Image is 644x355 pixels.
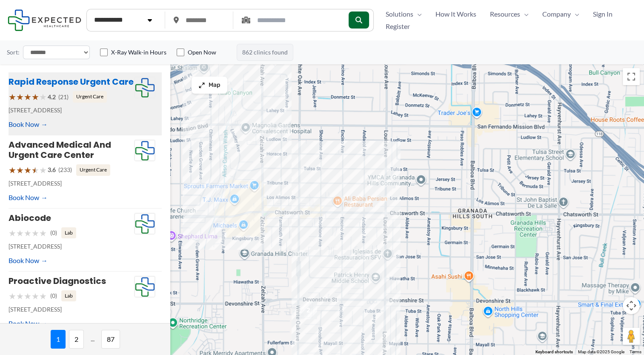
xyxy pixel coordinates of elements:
span: Lab [61,290,76,301]
span: 3.6 [48,164,56,175]
span: Resources [490,8,520,20]
span: ★ [39,225,47,241]
span: 87 [101,330,120,349]
img: Expected Healthcare Logo [135,77,155,98]
a: Terms (opens in new tab) [630,349,641,354]
a: How It Works [429,8,483,20]
span: ★ [24,162,31,178]
label: X-Ray Walk-in Hours [111,48,166,57]
a: Sign In [586,8,619,20]
span: ★ [31,225,39,241]
span: ★ [16,225,24,241]
a: CompanyMenu Toggle [535,8,586,20]
span: Urgent Care [76,164,110,175]
span: (21) [58,92,69,103]
a: SolutionsMenu Toggle [379,8,429,20]
span: (0) [50,290,57,301]
p: [STREET_ADDRESS] [9,105,134,116]
span: (0) [50,227,57,238]
span: 862 clinics found [237,44,293,61]
span: Map [209,82,220,89]
span: ★ [24,225,31,241]
img: Expected Healthcare Logo [135,213,155,235]
p: [STREET_ADDRESS] [9,304,134,315]
span: Register [386,20,410,33]
img: Maximize [198,82,205,89]
button: Map [192,77,227,94]
button: Toggle fullscreen view [623,68,640,85]
a: Abiocode [9,212,51,224]
span: ★ [24,288,31,304]
a: Book Now [9,254,48,267]
span: Urgent Care [73,91,107,102]
span: ★ [31,162,39,178]
span: Solutions [386,8,413,20]
a: Register [379,20,417,33]
span: Map data ©2025 Google [578,349,624,354]
label: Open Now [188,48,216,57]
img: Expected Healthcare Logo [135,140,155,161]
div: 2 [296,298,321,323]
span: ★ [31,288,39,304]
span: ★ [39,89,47,105]
p: [STREET_ADDRESS] [9,241,134,252]
span: ★ [16,162,24,178]
span: 1 [51,330,66,349]
span: ★ [9,225,16,241]
span: Sign In [593,8,613,20]
a: Rapid Response Urgent Care [9,76,134,88]
span: ★ [31,89,39,105]
img: Expected Healthcare Logo [135,276,155,298]
span: Menu Toggle [571,8,579,20]
a: Proactive Diagnostics [9,275,106,287]
button: Drag Pegman onto the map to open Street View [623,328,640,345]
a: Book Now [9,317,48,330]
label: Sort: [7,47,20,58]
span: ★ [9,162,16,178]
span: ★ [39,288,47,304]
span: Company [542,8,571,20]
span: 4.2 [48,92,56,103]
span: Lab [61,227,76,238]
p: [STREET_ADDRESS] [9,178,134,189]
span: Menu Toggle [520,8,529,20]
span: 2 [69,330,84,349]
span: ... [87,330,98,349]
a: Advanced Medical and Urgent Care Center [9,139,111,161]
span: ★ [39,162,47,178]
span: ★ [16,288,24,304]
button: Map camera controls [623,297,640,314]
span: How It Works [435,8,476,20]
img: Expected Healthcare Logo - side, dark font, small [8,9,81,31]
span: ★ [16,89,24,105]
button: Keyboard shortcuts [535,349,573,355]
a: Book Now [9,191,48,204]
a: ResourcesMenu Toggle [483,8,535,20]
span: ★ [24,89,31,105]
a: Book Now [9,118,48,131]
span: ★ [9,89,16,105]
span: ★ [9,288,16,304]
span: (233) [58,164,72,175]
span: Menu Toggle [413,8,422,20]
